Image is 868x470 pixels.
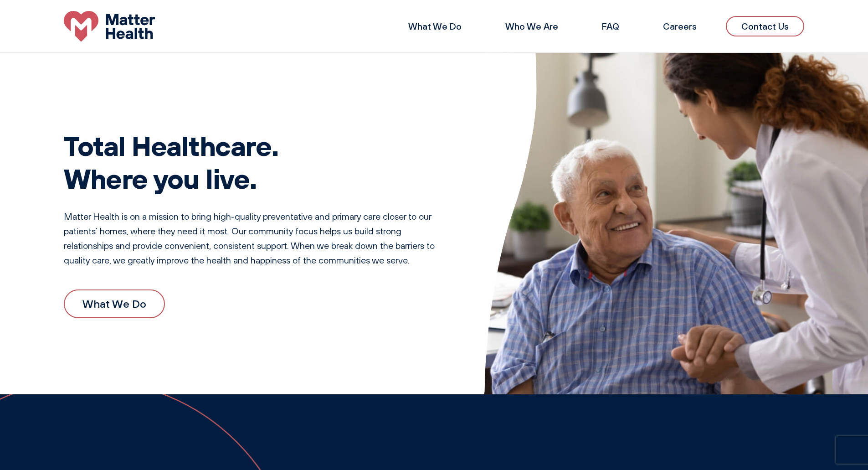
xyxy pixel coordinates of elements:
a: FAQ [602,21,619,32]
h1: Total Healthcare. Where you live. [64,129,448,195]
a: Contact Us [726,16,804,36]
a: What We Do [64,289,165,318]
a: Who We Are [505,21,558,32]
p: Matter Health is on a mission to bring high-quality preventative and primary care closer to our p... [64,209,448,268]
a: What We Do [408,21,462,32]
a: Careers [663,21,697,32]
